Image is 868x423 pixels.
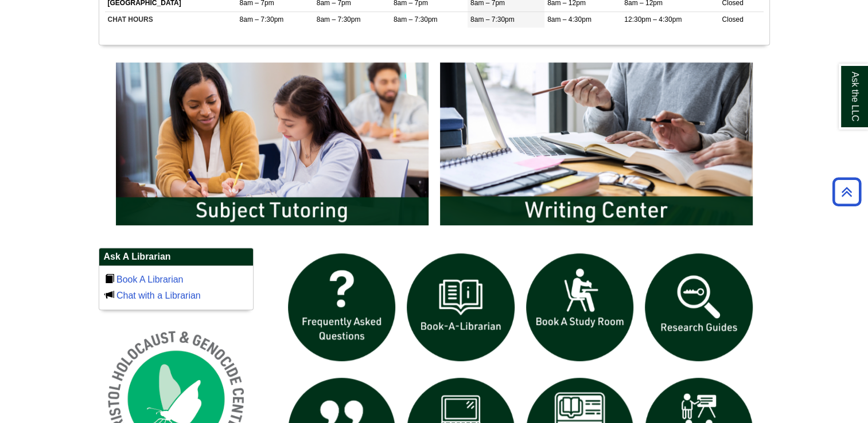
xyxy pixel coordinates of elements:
span: Closed [722,15,743,23]
img: Research Guides icon links to research guides web page [639,248,758,367]
h2: Ask A Librarian [99,248,253,266]
span: 8am – 7:30pm [470,15,515,23]
img: Subject Tutoring Information [110,57,434,231]
div: slideshow [110,57,758,236]
td: CHAT HOURS [105,11,237,28]
img: book a study room icon links to book a study room web page [520,248,640,367]
img: Book a Librarian icon links to book a librarian web page [401,248,520,367]
span: 8am – 7:30pm [394,15,438,23]
a: Back to Top [828,184,865,199]
img: frequently asked questions [282,248,402,367]
a: Book A Librarian [116,275,184,284]
span: 8am – 4:30pm [547,15,591,23]
img: Writing Center Information [434,57,758,231]
a: Chat with a Librarian [116,291,201,300]
span: 8am – 7:30pm [240,15,284,23]
span: 8am – 7:30pm [317,15,361,23]
span: 12:30pm – 4:30pm [624,15,682,23]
